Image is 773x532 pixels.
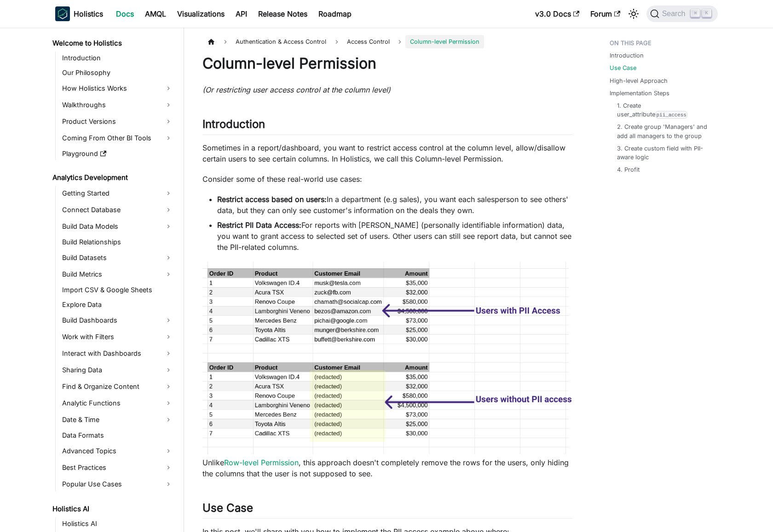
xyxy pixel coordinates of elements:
[50,503,176,515] a: Holistics AI
[139,6,172,21] a: AMQL
[626,6,641,21] button: Switch between dark and light mode (currently light mode)
[202,35,220,48] a: Home page
[405,35,484,48] span: Column-level Permission
[59,363,176,377] a: Sharing Data
[691,9,700,17] kbd: ⌘
[50,37,176,50] a: Welcome to Holistics
[610,89,669,98] a: Implementation Steps
[617,144,709,162] a: 3. Create custom field with PII-aware logic
[59,412,176,427] a: Date & Time
[46,28,184,532] nav: Docs sidebar
[313,6,357,21] a: Roadmap
[347,38,390,45] span: Access Control
[59,131,176,145] a: Coming From Other BI Tools
[59,147,176,160] a: Playground
[224,458,299,467] a: Row-level Permission
[617,122,709,140] a: 2. Create group 'Managers' and add all managers to the group
[59,219,176,234] a: Build Data Models
[59,81,176,96] a: How Holistics Works
[50,171,176,184] a: Analytics Development
[59,250,176,265] a: Build Datasets
[74,8,103,19] b: Holistics
[172,6,230,21] a: Visualizations
[59,330,176,344] a: Work with Filters
[217,220,301,230] strong: Restrict PII Data Access:
[342,35,394,48] a: Access Control
[59,52,176,64] a: Introduction
[202,35,573,48] nav: Breadcrumbs
[59,66,176,79] a: Our Philosophy
[530,6,585,21] a: v3.0 Docs
[59,313,176,328] a: Build Dashboards
[55,6,70,21] img: Holistics
[59,298,176,311] a: Explore Data
[646,6,718,22] button: Search (Command+K)
[55,6,103,21] a: HolisticsHolistics
[59,517,176,530] a: Holistics AI
[202,173,573,185] p: Consider some of these real-world use cases:
[59,429,176,442] a: Data Formats
[617,165,640,174] a: 4. Profit
[617,101,709,119] a: 1. Create user_attributepii_access
[110,6,139,21] a: Docs
[202,54,573,73] h1: Column-level Permission
[202,117,573,135] h2: Introduction
[202,85,391,94] em: (Or restricting user access control at the column level)
[610,64,636,72] a: Use Case
[202,142,573,164] p: Sometimes in a report/dashboard, you want to restrict access control at the column level, allow/d...
[59,460,176,475] a: Best Practices
[202,501,573,519] h2: Use Case
[59,444,176,458] a: Advanced Topics
[59,477,176,492] a: Popular Use Cases
[59,283,176,296] a: Import CSV & Google Sheets
[59,202,176,217] a: Connect Database
[59,379,176,394] a: Find & Organize Content
[655,111,687,119] code: pii_access
[59,98,176,112] a: Walkthroughs
[217,194,573,216] li: In a department (e.g sales), you want each salesperson to see others' data, but they can only see...
[659,10,691,18] span: Search
[59,267,176,282] a: Build Metrics
[59,396,176,411] a: Analytic Functions
[217,220,573,253] li: For reports with [PERSON_NAME] (personally identifiable information) data, you want to grant acce...
[217,195,327,204] strong: Restrict access based on users:
[702,9,711,17] kbd: K
[202,262,573,454] img: Column-level Permission for PII
[59,236,176,249] a: Build Relationships
[610,76,668,85] a: High-level Approach
[610,51,644,60] a: Introduction
[253,6,313,21] a: Release Notes
[59,346,176,361] a: Interact with Dashboards
[585,6,626,21] a: Forum
[59,114,176,129] a: Product Versions
[59,186,176,201] a: Getting Started
[230,6,253,21] a: API
[231,35,331,48] span: Authentication & Access Control
[202,457,573,479] p: Unlike , this approach doesn't completely remove the rows for the users, only hiding the columns ...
